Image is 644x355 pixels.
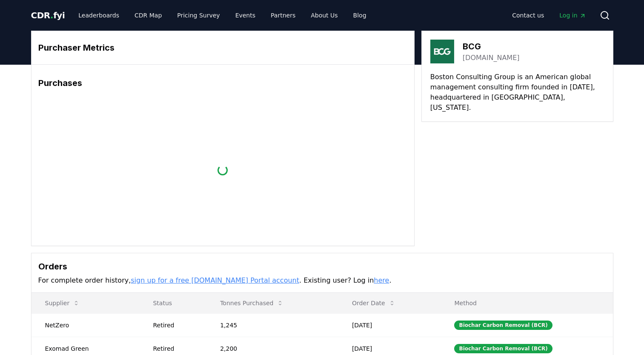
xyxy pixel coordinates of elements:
span: Log in [559,11,586,20]
nav: Main [505,8,592,23]
p: Status [146,299,200,307]
span: CDR fyi [31,10,65,20]
nav: Main [72,8,373,23]
div: Retired [153,344,200,353]
button: Supplier [38,295,87,312]
a: Leaderboards [72,8,126,23]
a: CDR.fyi [31,9,65,21]
div: Biochar Carbon Removal (BCR) [454,321,552,330]
a: [DOMAIN_NAME] [463,53,520,63]
td: 1,245 [206,313,338,337]
div: Biochar Carbon Removal (BCR) [454,344,552,353]
div: Retired [153,321,200,329]
p: For complete order history, . Existing user? Log in . [38,275,606,286]
h3: Purchaser Metrics [38,41,407,54]
a: Events [229,8,262,23]
a: Blog [346,8,373,23]
div: loading [216,163,229,176]
a: Pricing Survey [170,8,226,23]
a: here [374,276,389,284]
a: sign up for a free [DOMAIN_NAME] Portal account [131,276,299,284]
img: BCG-logo [430,40,454,63]
a: About Us [304,8,344,23]
a: CDR Map [128,8,169,23]
a: Log in [552,8,592,23]
p: Method [447,299,606,307]
button: Order Date [345,295,402,312]
a: Contact us [505,8,551,23]
p: Boston Consulting Group is an American global management consulting firm founded in [DATE], headq... [430,72,604,113]
h3: BCG [463,40,520,53]
td: [DATE] [338,313,441,337]
button: Tonnes Purchased [213,295,290,312]
span: . [50,10,53,20]
a: Partners [264,8,302,23]
h3: Purchases [38,77,407,89]
h3: Orders [38,260,606,273]
td: NetZero [31,313,140,337]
